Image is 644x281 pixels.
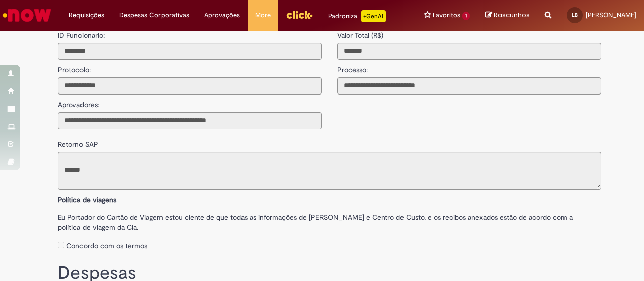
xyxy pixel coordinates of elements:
[485,11,530,20] a: Rascunhos
[58,195,116,204] b: Política de viagens
[361,10,386,22] p: +GenAi
[337,25,383,40] label: Valor Total (R$)
[58,60,91,75] label: Protocolo:
[66,241,147,251] label: Concordo com os termos
[572,12,578,18] span: LB
[58,207,601,232] label: Eu Portador do Cartão de Viagem estou ciente de que todas as informações de [PERSON_NAME] e Centr...
[69,10,104,20] span: Requisições
[204,10,240,20] span: Aprovações
[119,10,189,20] span: Despesas Corporativas
[286,7,313,22] img: click_logo_yellow_360x200.png
[1,5,53,25] img: ServiceNow
[494,10,530,20] span: Rascunhos
[58,95,99,110] label: Aprovadores:
[462,12,470,20] span: 1
[58,25,105,40] label: ID Funcionario:
[58,134,98,149] label: Retorno SAP
[337,60,368,75] label: Processo:
[433,10,460,20] span: Favoritos
[328,10,386,22] div: Padroniza
[586,11,636,19] span: [PERSON_NAME]
[255,10,271,20] span: More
